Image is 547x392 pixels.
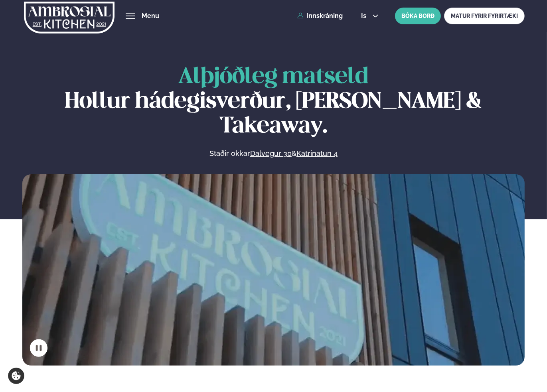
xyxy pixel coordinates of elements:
[122,149,424,158] p: Staðir okkar &
[250,149,292,158] a: Dalvegur 30
[444,8,525,24] a: MATUR FYRIR FYRIRTÆKI
[24,1,115,34] img: logo
[126,11,135,21] button: hamburger
[297,12,343,20] a: Innskráning
[22,65,525,139] h1: Hollur hádegisverður, [PERSON_NAME] & Takeaway.
[178,67,368,88] span: Alþjóðleg matseld
[296,149,338,158] a: Katrinatun 4
[355,13,385,19] button: is
[361,13,369,19] span: is
[395,8,441,24] button: BÓKA BORÐ
[8,368,24,384] a: Cookie settings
